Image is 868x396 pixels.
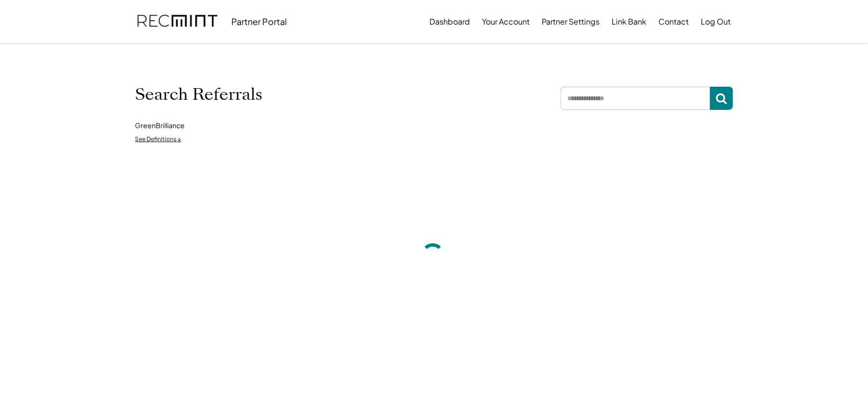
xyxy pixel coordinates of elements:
div: GreenBrilliance [135,121,185,131]
button: Log Out [701,12,731,31]
h1: Search Referrals [135,84,263,105]
div: Partner Portal [232,16,287,27]
div: See Definitions ↓ [135,135,182,144]
button: Link Bank [612,12,647,31]
button: Dashboard [430,12,470,31]
img: yH5BAEAAAAALAAAAAABAAEAAAIBRAA7 [292,68,345,121]
button: Your Account [482,12,530,31]
button: Contact [659,12,689,31]
img: recmint-logotype%403x.png [137,5,217,38]
button: Partner Settings [542,12,600,31]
